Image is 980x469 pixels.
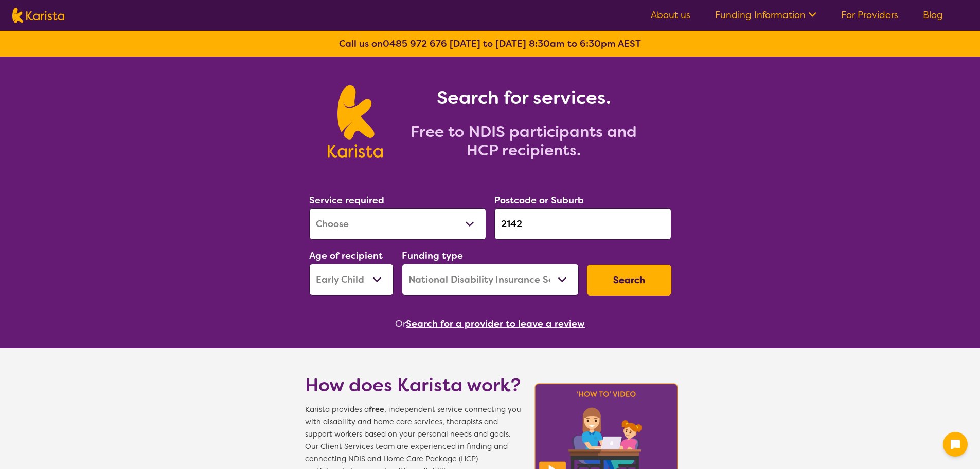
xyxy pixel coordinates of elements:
label: Service required [309,194,384,206]
h1: Search for services. [395,85,652,110]
b: free [369,405,384,414]
button: Search [587,265,671,296]
label: Age of recipient [309,250,383,262]
a: For Providers [841,9,898,21]
h1: How does Karista work? [305,373,521,397]
img: Karista logo [12,8,64,23]
a: Blog [923,9,943,21]
h2: Free to NDIS participants and HCP recipients. [395,123,652,160]
b: Call us on [DATE] to [DATE] 8:30am to 6:30pm AEST [339,38,641,50]
img: Karista logo [328,85,383,158]
a: Funding Information [715,9,816,21]
input: Type [494,208,671,240]
a: About us [651,9,690,21]
label: Postcode or Suburb [494,194,584,206]
a: 0485 972 676 [383,38,447,50]
span: Or [395,316,406,332]
label: Funding type [402,250,463,262]
button: Search for a provider to leave a review [406,316,585,332]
